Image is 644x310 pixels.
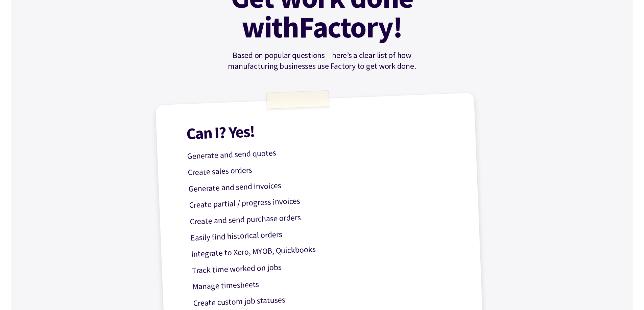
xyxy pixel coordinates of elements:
mark: Factory! [299,12,403,42]
p: Create partial / progress invoices [189,188,459,212]
p: Create and send purchase orders [189,204,459,228]
p: Manage timesheets [192,270,462,293]
p: Create sales orders [188,156,458,179]
p: Track time worked on jobs [191,253,461,277]
iframe: Chat Widget [610,278,644,310]
p: Based on popular questions – here’s a clear list of how manufacturing businesses use Factory to g... [208,50,436,72]
p: Generate and send invoices [188,172,458,196]
p: Create custom job statuses [193,286,463,310]
p: Integrate to Xero, MYOB, Quickbooks [191,237,461,261]
p: Easily find historical orders [190,221,460,245]
h1: Can I? Yes! [186,115,456,142]
p: Generate and send quotes [187,139,457,163]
